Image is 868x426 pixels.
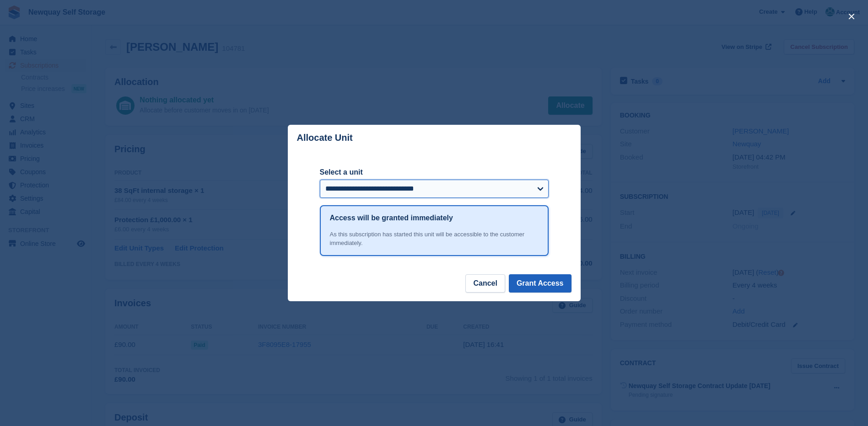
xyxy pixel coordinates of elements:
[330,213,453,224] h1: Access will be granted immediately
[465,274,505,293] button: Cancel
[330,230,539,248] div: As this subscription has started this unit will be accessible to the customer immediately.
[509,274,571,293] button: Grant Access
[844,9,859,24] button: close
[320,167,549,178] label: Select a unit
[297,133,353,143] p: Allocate Unit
